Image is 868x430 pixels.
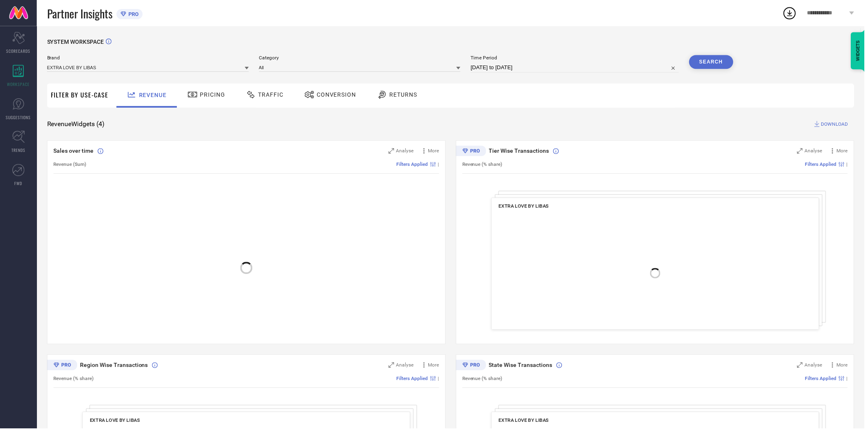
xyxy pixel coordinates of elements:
[491,363,555,370] span: State Wise Transactions
[54,148,94,155] span: Sales over time
[500,204,550,210] span: EXTRA LOVE BY LIBAS
[840,149,851,154] span: More
[692,55,736,69] button: Search
[500,419,550,425] span: EXTRA LOVE BY LIBAS
[47,38,104,45] span: SYSTEM WORKSPACE
[850,377,851,383] span: |
[47,361,78,373] div: Premium
[47,120,105,129] span: Revenue Widgets ( 4 )
[473,55,682,61] span: Time Period
[201,92,226,98] span: Pricing
[390,149,396,154] svg: Zoom
[260,55,463,61] span: Category
[458,361,488,373] div: Premium
[80,363,148,370] span: Region Wise Transactions
[473,63,682,73] input: Select time period
[54,162,87,168] span: Revenue (Sum)
[398,162,430,168] span: Filters Applied
[90,419,140,425] span: EXTRA LOVE BY LIBAS
[398,149,416,154] span: Analyse
[458,146,488,158] div: Premium
[47,55,250,61] span: Brand
[47,5,113,22] span: Partner Insights
[390,364,396,369] svg: Zoom
[800,364,806,369] svg: Zoom
[139,92,167,99] span: Revenue
[11,148,25,154] span: TRENDS
[464,377,505,383] span: Revenue (% share)
[51,90,109,100] span: Filter By Use-Case
[809,162,840,168] span: Filters Applied
[318,92,358,98] span: Conversion
[391,92,419,98] span: Returns
[840,364,851,369] span: More
[398,364,416,369] span: Analyse
[786,6,800,20] div: Open download list
[7,81,30,88] span: WORKSPACE
[850,162,851,168] span: |
[809,377,840,383] span: Filters Applied
[808,149,826,154] span: Analyse
[127,11,139,17] span: PRO
[808,364,826,369] span: Analyse
[800,149,806,154] svg: Zoom
[825,120,852,129] span: DOWNLOAD
[398,377,430,383] span: Filters Applied
[440,162,441,168] span: |
[6,115,31,121] span: SUGGESTIONS
[440,377,441,383] span: |
[464,162,505,168] span: Revenue (% share)
[54,377,94,383] span: Revenue (% share)
[430,364,441,369] span: More
[491,148,551,155] span: Tier Wise Transactions
[15,181,23,187] span: FWD
[430,149,441,154] span: More
[7,48,31,54] span: SCORECARDS
[259,92,285,98] span: Traffic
